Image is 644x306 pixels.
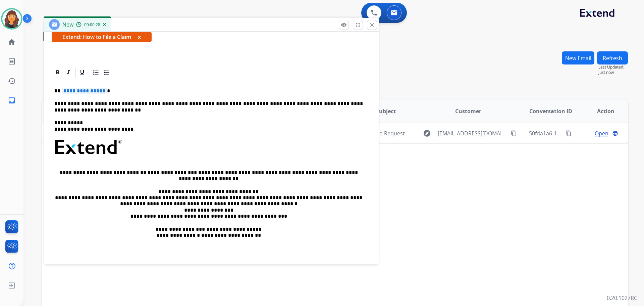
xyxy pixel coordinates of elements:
mat-icon: fullscreen [355,22,361,28]
span: [EMAIL_ADDRESS][DOMAIN_NAME] [438,129,507,137]
mat-icon: remove_red_eye [341,22,347,28]
mat-icon: close [369,22,375,28]
span: Conversation ID [529,107,572,115]
th: Action [573,99,628,123]
div: Italic [63,68,73,78]
span: Customer [455,107,481,115]
mat-icon: home [8,38,16,46]
span: 00:00:28 [84,22,100,28]
mat-icon: explore [423,129,431,137]
p: 0.20.1027RC [607,294,637,302]
span: New [62,21,73,28]
p: Emails (1) [42,88,72,96]
h2: Emails [42,30,628,43]
button: Refresh [597,51,628,64]
span: Last Updated: [598,64,628,70]
div: Bullet List [102,68,112,78]
span: Extend: How to File a Claim [52,32,152,42]
div: Bold [53,68,63,78]
mat-icon: history [8,77,16,85]
span: Open [595,129,608,137]
button: New Email [562,51,594,64]
mat-icon: content_copy [566,130,572,136]
span: Just now [598,70,628,75]
span: 50fda1a6-1564-4faa-9d58-adafea36c400 [529,130,629,137]
img: avatar [2,9,21,28]
span: Subject [376,107,396,115]
div: Underline [77,68,87,78]
button: x [138,33,141,41]
mat-icon: language [612,130,618,136]
div: Ordered List [91,68,101,78]
mat-icon: content_copy [511,130,517,136]
mat-icon: list_alt [8,57,16,65]
mat-icon: inbox [8,96,16,104]
span: Photo Request [367,130,405,137]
